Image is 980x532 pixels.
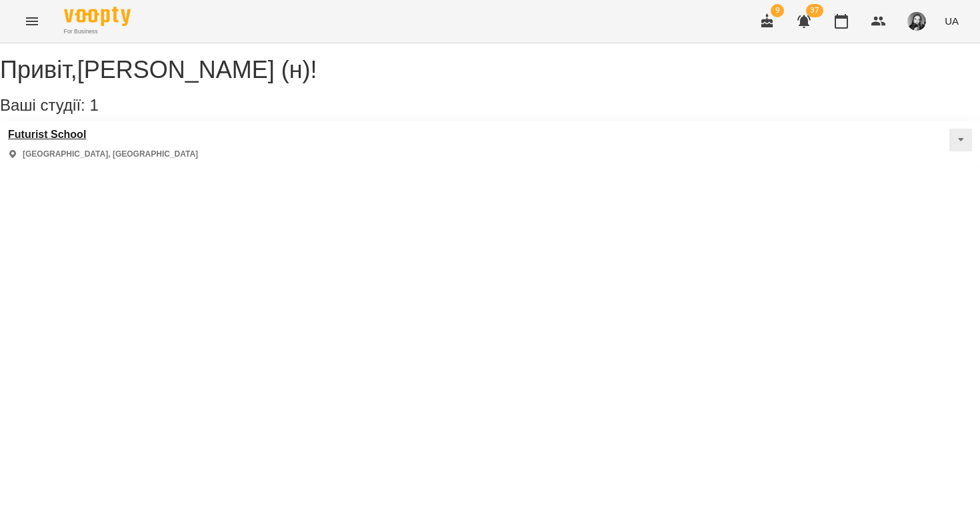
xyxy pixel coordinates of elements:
[771,4,784,17] span: 9
[89,96,98,114] span: 1
[16,5,48,37] button: Menu
[907,12,926,31] img: 9e1ebfc99129897ddd1a9bdba1aceea8.jpg
[939,9,964,33] button: UA
[64,27,131,36] span: For Business
[64,7,131,26] img: Voopty Logo
[23,149,198,160] p: [GEOGRAPHIC_DATA], [GEOGRAPHIC_DATA]
[8,129,198,141] a: Futurist School
[945,14,959,28] span: UA
[806,4,823,17] span: 37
